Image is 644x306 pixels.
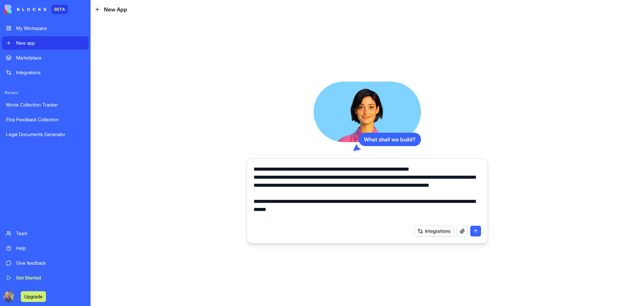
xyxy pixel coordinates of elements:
[21,291,46,302] button: Upgrade
[2,256,89,270] a: Give feedback
[104,5,127,13] span: New App
[2,36,89,50] a: New app
[2,51,89,64] a: Marketplace
[2,242,89,255] a: Help
[16,245,85,252] div: Help
[16,230,85,237] div: Team
[16,274,85,281] div: Get Started
[16,69,85,76] div: Integrations
[21,293,46,300] a: Upgrade
[2,227,89,240] a: Team
[52,5,68,14] div: BETA
[5,5,46,14] img: logo
[6,116,85,123] div: Etza Feedback Collection
[2,113,89,126] a: Etza Feedback Collection
[16,54,85,61] div: Marketplace
[2,21,89,35] a: My Workspace
[2,271,89,285] a: Get Started
[6,131,85,138] div: Legal Documents Generator
[16,260,85,266] div: Give feedback
[414,226,454,236] button: Integrations
[2,66,89,79] a: Integrations
[6,101,85,108] div: Movie Collection Tracker
[2,128,89,141] a: Legal Documents Generator
[16,25,85,32] div: My Workspace
[5,5,68,14] a: BETA
[2,98,89,112] a: Movie Collection Tracker
[3,291,14,302] img: ACg8ocIBv2xUw5HL-81t5tGPgmC9Ph1g_021R3Lypww5hRQve9x1lELB=s96-c
[359,133,421,146] div: What shall we build?
[16,40,85,46] div: New app
[2,90,89,95] span: Recent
